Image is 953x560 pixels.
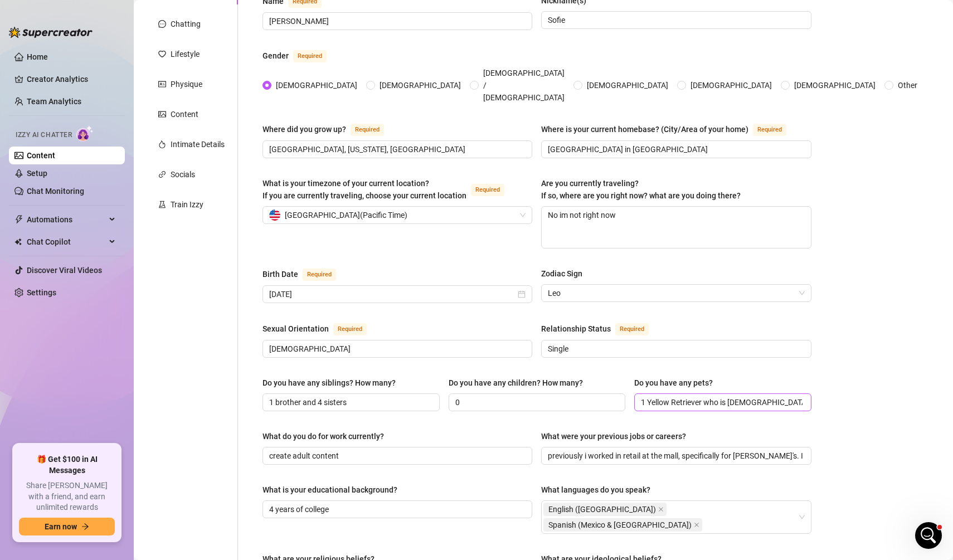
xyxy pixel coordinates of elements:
span: [DEMOGRAPHIC_DATA] [271,79,362,91]
span: [DEMOGRAPHIC_DATA] [686,79,776,91]
div: Sofie says… [9,261,214,316]
span: Spanish (Mexico & [GEOGRAPHIC_DATA]) [548,519,692,531]
span: idcard [158,80,166,88]
a: Setup [27,169,47,178]
div: Birth Date [262,268,298,280]
input: What is your educational background? [269,503,523,515]
label: What do you do for work currently? [262,430,392,442]
span: link [158,171,166,178]
span: [DEMOGRAPHIC_DATA] / [DEMOGRAPHIC_DATA] [479,67,569,104]
div: Close [196,4,216,25]
div: Do you have any children? How many? [449,377,583,389]
div: What were your previous jobs or careers? [541,430,686,442]
button: Earn nowarrow-right [19,518,115,535]
span: close [694,522,699,528]
span: Required [615,323,649,335]
span: picture [158,110,166,118]
div: Zodiac Sign [541,267,582,280]
textarea: No im not right now [542,207,810,248]
span: English ([GEOGRAPHIC_DATA]) [548,503,656,515]
label: Relationship Status [541,322,661,335]
input: Nickname(s) [548,14,802,26]
input: Birth Date [269,288,516,300]
div: Do you have any siblings? How many? [262,377,396,389]
span: experiment [158,201,166,208]
img: AI Chatter [76,125,94,142]
label: Do you have any children? How many? [449,377,591,389]
span: [DEMOGRAPHIC_DATA] [790,79,880,91]
label: Where is your current homebase? (City/Area of your home) [541,123,799,136]
div: Oh I see, at the moment the app doesn’t have access to chats, so it’s a bit difficult. But I’ll s... [18,169,174,246]
input: Where is your current homebase? (City/Area of your home) [548,143,802,155]
label: Where did you grow up? [262,123,396,136]
img: Chat Copilot [14,238,22,246]
span: Required [293,50,327,62]
button: Emoji picker [17,365,26,374]
label: Zodiac Sign [541,267,590,280]
span: Izzy AI Chatter [16,130,72,140]
h1: Giselle [54,6,84,14]
input: Sexual Orientation [269,343,523,355]
label: Birth Date [262,267,348,281]
span: Automations [27,211,106,228]
input: Relationship Status [548,343,802,355]
span: Are you currently traveling? If so, where are you right now? what are you doing there? [541,179,741,200]
div: What do you do for work currently? [262,430,384,442]
div: Oh I see, at the moment the app doesn’t have access to chats, so it’s a bit difficult. But I’ll s... [9,163,183,252]
span: fire [158,140,166,148]
div: Sexual Orientation [262,323,329,335]
input: What languages do you speak? [704,518,707,532]
input: Do you have any siblings? How many? [269,396,431,408]
label: What were your previous jobs or careers? [541,430,694,442]
div: What is your educational background? [262,484,397,496]
span: English (US) [543,503,667,516]
span: Other [893,79,922,91]
div: Yeah, I'm sure a lot of users would find the app more helpful if we could do some actions from it [40,261,214,308]
div: Relationship Status [541,323,611,335]
span: thunderbolt [14,215,23,224]
input: What do you do for work currently? [269,450,523,462]
div: Lifestyle [171,48,200,60]
label: Gender [262,49,339,62]
textarea: Message… [9,342,213,361]
iframe: Intercom live chat [915,522,942,549]
a: Team Analytics [27,97,81,106]
div: Giselle says… [9,163,214,261]
span: Required [753,124,786,136]
span: 🎁 Get $100 in AI Messages [19,454,115,476]
span: [DEMOGRAPHIC_DATA] [582,79,673,91]
div: Sofie says… [9,75,214,163]
img: us [269,210,280,221]
button: Home [174,4,196,26]
input: Do you have any children? How many? [455,396,617,408]
a: Creator Analytics [27,70,116,88]
div: Do you have any pets? [634,377,713,389]
div: Socials [171,168,195,181]
span: heart [158,50,166,58]
div: Yeah, I'm sure a lot of users would find the app more helpful if we could do some actions from it [49,268,205,301]
a: Content [27,151,55,160]
button: Gif picker [35,365,44,374]
label: Do you have any siblings? How many? [262,377,403,389]
div: Physique [171,78,202,90]
span: Required [351,124,384,136]
label: What languages do you speak? [541,484,658,496]
div: Gender [262,50,289,62]
div: Intimate Details [171,138,225,150]
div: Giselle says… [9,316,214,452]
label: What is your educational background? [262,484,405,496]
a: Settings [27,288,56,297]
input: What were your previous jobs or careers? [548,450,802,462]
span: Required [303,269,336,281]
div: [DATE] [9,60,214,75]
button: Upload attachment [53,365,62,374]
div: Train Izzy [171,198,203,211]
div: Okay i’ll pay attention to it and take a screenshot in the future. Is there anyway we can get a l... [40,75,214,154]
span: arrow-right [81,523,89,530]
div: Content [171,108,198,120]
span: close [658,507,664,512]
a: Discover Viral Videos [27,266,102,275]
label: Do you have any pets? [634,377,721,389]
span: [DEMOGRAPHIC_DATA] [375,79,465,91]
button: Start recording [71,365,80,374]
